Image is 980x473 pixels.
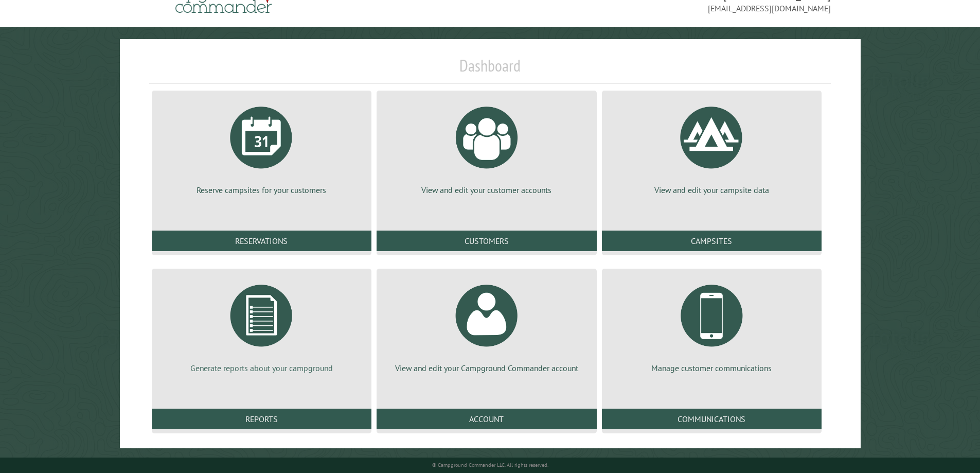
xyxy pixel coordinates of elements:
[614,99,809,196] a: View and edit your campsite data
[152,409,371,429] a: Reports
[614,362,809,374] p: Manage customer communications
[164,99,359,196] a: Reserve campsites for your customers
[164,277,359,374] a: Generate reports about your campground
[152,231,371,251] a: Reservations
[389,99,584,196] a: View and edit your customer accounts
[614,184,809,196] p: View and edit your campsite data
[389,362,584,374] p: View and edit your Campground Commander account
[389,277,584,374] a: View and edit your Campground Commander account
[377,231,596,251] a: Customers
[432,462,548,468] small: © Campground Commander LLC. All rights reserved.
[164,184,359,196] p: Reserve campsites for your customers
[602,231,822,251] a: Campsites
[149,56,831,84] h1: Dashboard
[389,184,584,196] p: View and edit your customer accounts
[602,409,822,429] a: Communications
[614,277,809,374] a: Manage customer communications
[377,409,596,429] a: Account
[164,362,359,374] p: Generate reports about your campground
